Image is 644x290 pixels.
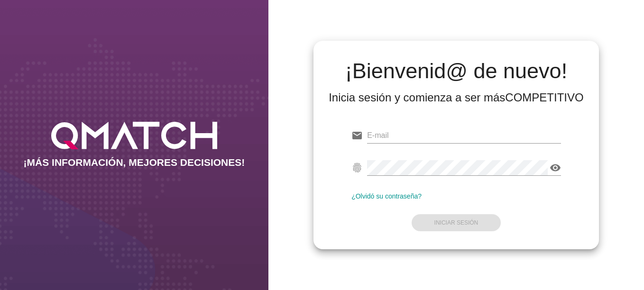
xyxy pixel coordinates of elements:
[329,60,584,82] h2: ¡Bienvenid@ de nuevo!
[329,90,584,105] div: Inicia sesión y comienza a ser más
[24,157,245,168] h2: ¡MÁS INFORMACIÓN, MEJORES DECISIONES!
[505,91,583,104] strong: COMPETITIVO
[351,162,363,173] i: fingerprint
[367,128,561,143] input: E-mail
[351,130,363,141] i: email
[550,162,561,173] i: visibility
[351,192,422,200] a: ¿Olvidó su contraseña?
